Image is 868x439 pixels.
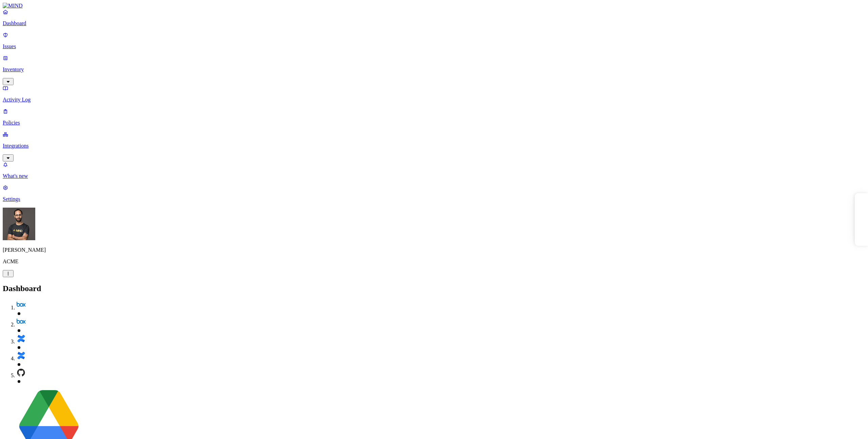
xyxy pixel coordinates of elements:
a: MIND [3,3,865,9]
a: Settings [3,185,865,202]
a: Issues [3,32,865,50]
p: Integrations [3,143,865,149]
p: What's new [3,173,865,179]
a: Policies [3,108,865,126]
p: Inventory [3,66,865,73]
p: Dashboard [3,20,865,26]
img: svg%3e [16,368,26,377]
img: Ohad Abarbanel [3,208,35,240]
img: svg%3e [16,317,26,326]
a: Activity Log [3,85,865,103]
p: Settings [3,196,865,202]
img: svg%3e [16,334,26,343]
p: Activity Log [3,97,865,103]
a: Dashboard [3,9,865,26]
a: Integrations [3,131,865,160]
img: svg%3e [16,351,26,360]
h2: Dashboard [3,284,865,293]
a: What's new [3,161,865,179]
img: MIND [3,3,23,9]
p: [PERSON_NAME] [3,247,865,253]
p: Issues [3,43,865,50]
p: ACME [3,259,865,265]
a: Inventory [3,55,865,84]
img: svg%3e [16,300,26,309]
p: Policies [3,120,865,126]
